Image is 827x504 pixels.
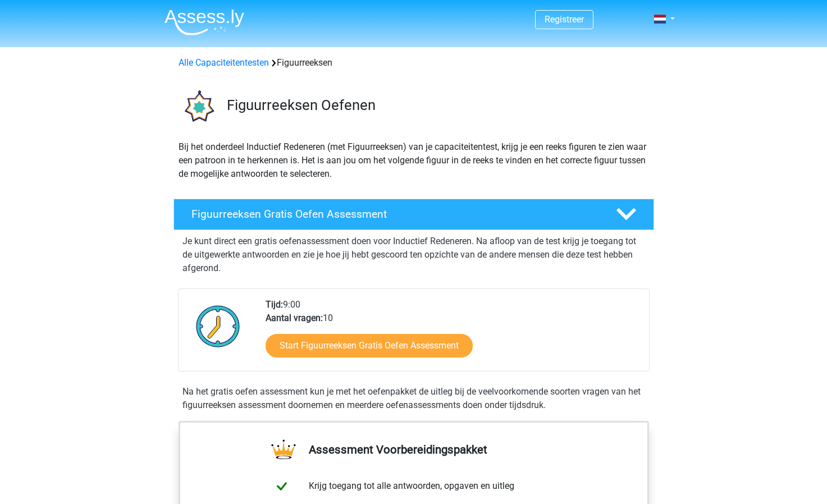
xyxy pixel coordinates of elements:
p: Je kunt direct een gratis oefenassessment doen voor Inductief Redeneren. Na afloop van de test kr... [182,235,645,275]
b: Aantal vragen: [266,313,323,323]
b: Tijd: [266,299,283,310]
img: Klok [190,298,246,354]
a: Alle Capaciteitentesten [179,57,269,68]
h3: Figuurreeksen Oefenen [227,97,645,114]
div: Figuurreeksen [174,56,654,70]
div: Na het gratis oefen assessment kun je met het oefenpakket de uitleg bij de veelvoorkomende soorte... [178,385,650,412]
img: figuurreeksen [174,83,222,131]
img: Assessly [165,9,244,35]
div: 9:00 10 [257,298,648,371]
a: Start Figuurreeksen Gratis Oefen Assessment [266,334,473,358]
a: Figuurreeksen Gratis Oefen Assessment [169,199,659,230]
p: Bij het onderdeel Inductief Redeneren (met Figuurreeksen) van je capaciteitentest, krijg je een r... [179,140,649,181]
a: Registreer [545,14,584,25]
h4: Figuurreeksen Gratis Oefen Assessment [191,208,598,221]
